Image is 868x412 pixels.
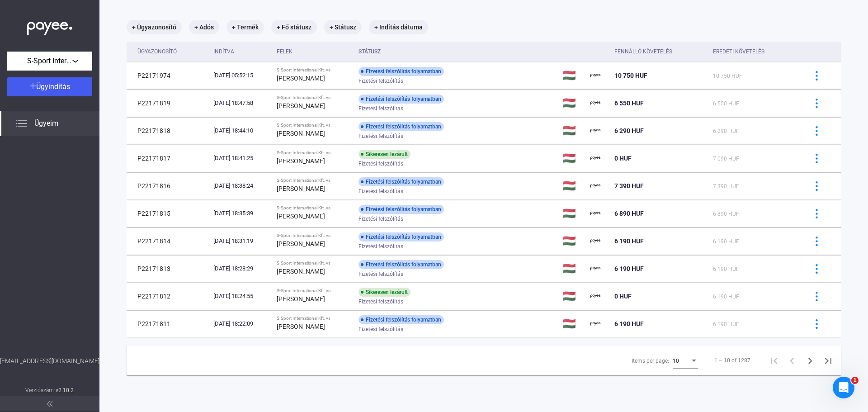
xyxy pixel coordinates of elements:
[673,355,698,366] mat-select: Items per page:
[127,172,210,199] td: P22171816
[807,314,826,333] button: more-blue
[713,73,742,79] span: 10 750 HUF
[277,95,351,100] div: S-Sport International Kft. vs
[7,52,92,71] button: S-Sport International Kft.
[369,20,428,34] mat-chip: + Indítás dátuma
[213,237,269,246] div: [DATE] 18:31:19
[213,292,269,301] div: [DATE] 18:24:55
[559,117,587,144] td: 🇭🇺
[819,351,837,369] button: Last page
[614,127,644,134] span: 6 290 HUF
[277,178,351,183] div: S-Sport International Kft. vs
[632,355,669,366] div: Items per page:
[590,291,601,302] img: payee-logo
[614,210,644,217] span: 6 890 HUF
[590,98,601,109] img: payee-logo
[614,46,672,57] div: Fennálló követelés
[807,121,826,140] button: more-blue
[127,227,210,255] td: P22171814
[807,94,826,113] button: more-blue
[807,232,826,251] button: more-blue
[213,319,269,328] div: [DATE] 18:22:09
[713,46,764,57] div: Eredeti követelés
[277,268,325,275] strong: [PERSON_NAME]
[277,157,325,165] strong: [PERSON_NAME]
[807,66,826,85] button: more-blue
[590,125,601,136] img: payee-logo
[127,145,210,172] td: P22171817
[56,387,74,393] strong: v2.10.2
[359,232,444,242] div: Fizetési felszólítás folyamatban
[213,209,269,218] div: [DATE] 18:35:39
[559,145,587,172] td: 🇭🇺
[277,46,292,57] div: Felek
[673,358,679,364] span: 10
[559,62,587,89] td: 🇭🇺
[833,377,854,398] iframe: Intercom live chat
[16,118,27,129] img: list.svg
[590,208,601,219] img: payee-logo
[277,185,325,192] strong: [PERSON_NAME]
[614,237,644,245] span: 6 190 HUF
[559,255,587,282] td: 🇭🇺
[355,42,558,62] th: Státusz
[713,156,739,162] span: 7 090 HUF
[851,377,859,384] span: 1
[359,67,444,76] div: Fizetési felszólítás folyamatban
[783,351,801,369] button: Previous page
[559,200,587,227] td: 🇭🇺
[713,183,739,189] span: 7 390 HUF
[713,46,796,57] div: Eredeti követelés
[277,316,351,321] div: S-Sport International Kft. vs
[713,128,739,134] span: 6 290 HUF
[359,150,410,159] div: Sikeresen lezárult
[189,20,219,34] mat-chip: + Adós
[213,154,269,163] div: [DATE] 18:41:25
[137,46,177,57] div: Ügyazonosító
[359,205,444,214] div: Fizetési felszólítás folyamatban
[271,20,317,34] mat-chip: + Fő státusz
[590,180,601,191] img: payee-logo
[277,102,325,109] strong: [PERSON_NAME]
[614,155,632,162] span: 0 HUF
[213,71,269,80] div: [DATE] 05:52:15
[213,126,269,135] div: [DATE] 18:44:10
[812,99,821,108] img: more-blue
[807,259,826,278] button: more-blue
[359,269,403,279] span: Fizetési felszólítás
[127,90,210,117] td: P22171819
[807,204,826,223] button: more-blue
[559,283,587,310] td: 🇭🇺
[359,122,444,131] div: Fizetési felszólítás folyamatban
[359,288,410,297] div: Sikeresen lezárult
[359,95,444,104] div: Fizetési felszólítás folyamatban
[812,154,821,163] img: more-blue
[713,238,739,245] span: 6 190 HUF
[27,17,72,35] img: white-payee-white-dot.svg
[127,117,210,144] td: P22171818
[127,200,210,227] td: P22171815
[359,131,403,142] span: Fizetési felszólítás
[127,283,210,310] td: P22171812
[713,294,739,300] span: 6 190 HUF
[324,20,362,34] mat-chip: + Státusz
[807,149,826,168] button: more-blue
[812,126,821,136] img: more-blue
[277,130,325,137] strong: [PERSON_NAME]
[614,293,632,300] span: 0 HUF
[614,265,644,272] span: 6 190 HUF
[277,288,351,294] div: S-Sport International Kft. vs
[213,46,234,57] div: Indítva
[807,287,826,306] button: more-blue
[7,77,92,96] button: Ügyindítás
[614,320,644,327] span: 6 190 HUF
[359,260,444,269] div: Fizetési felszólítás folyamatban
[359,158,403,169] span: Fizetési felszólítás
[614,99,644,107] span: 6 550 HUF
[559,227,587,255] td: 🇭🇺
[277,67,351,73] div: S-Sport International Kft. vs
[614,46,706,57] div: Fennálló követelés
[801,351,819,369] button: Next page
[27,56,72,66] span: S-Sport International Kft.
[590,70,601,81] img: payee-logo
